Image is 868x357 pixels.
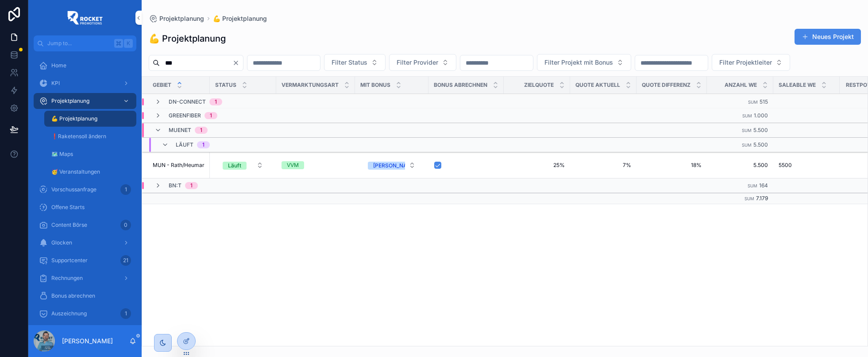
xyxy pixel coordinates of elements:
span: Saleable WE [779,81,816,89]
small: Sum [748,183,757,188]
span: 5.500 [753,127,768,133]
span: 5500 [779,162,792,169]
a: 🥳 Veranstaltungen [44,164,136,180]
small: Sum [745,196,754,201]
a: Rechnungen [34,270,136,286]
span: Filter Projektleiter [719,58,772,67]
button: Select Button [361,157,423,173]
span: ❗️Raketensoll ändern [51,133,106,140]
div: 21 [120,255,131,266]
span: 7% [575,162,631,169]
div: 1 [120,184,131,195]
a: Auszeichnung1 [34,306,136,322]
span: Auszeichnung [51,310,87,317]
button: Unselect JA [368,161,422,170]
div: 0 [120,220,131,230]
button: Select Button [216,157,270,173]
a: 5.500 [712,162,768,169]
a: 25% [509,162,565,169]
span: 515 [760,98,768,105]
div: 1 [120,308,131,319]
span: Muenet [169,127,191,134]
span: 💪 Projektplanung [51,115,97,122]
span: K [125,40,132,47]
span: Filter Status [332,58,367,67]
div: scrollable content [28,51,142,325]
span: Jump to... [47,40,111,47]
span: 🗺 Maps [51,151,73,158]
a: Content Börse0 [34,217,136,233]
span: KPI [51,80,60,87]
span: Vorschussanfrage [51,186,96,193]
h1: 💪 Projektplanung [149,32,226,45]
span: Läuft [176,141,193,148]
span: Quote aktuell [575,81,620,89]
span: Filter Projekt mit Bonus [544,58,613,67]
a: Vorschussanfrage1 [34,182,136,198]
a: Select Button [360,157,423,174]
a: Bonus abrechnen [34,288,136,304]
span: Bonus abrechnen [434,81,487,89]
a: Offene Starts [34,199,136,215]
span: Filter Provider [397,58,438,67]
span: Supportcenter [51,257,88,264]
a: Home [34,58,136,74]
span: Rechnungen [51,275,83,282]
div: 1 [190,182,193,189]
small: Sum [742,128,752,133]
a: MUN - Rath/Heumar [153,162,204,169]
div: [PERSON_NAME] [373,162,417,170]
span: 5.500 [753,141,768,148]
span: Glocken [51,239,72,246]
a: Glocken [34,235,136,251]
p: [PERSON_NAME] [62,337,113,345]
a: 🗺 Maps [44,146,136,162]
a: 18% [642,162,702,169]
span: Anzahl WE [725,81,757,89]
span: Zielquote [524,81,554,89]
button: Jump to...K [34,35,136,51]
div: 1 [215,98,217,105]
button: Select Button [712,54,790,71]
span: 🥳 Veranstaltungen [51,168,100,175]
div: VVM [287,161,299,169]
div: Läuft [228,162,241,170]
button: Select Button [537,54,631,71]
span: Vermarktungsart [282,81,339,89]
button: Neues Projekt [795,29,861,45]
a: VVM [282,161,350,169]
img: App logo [67,11,103,25]
span: Content Börse [51,221,87,229]
span: 7.179 [756,195,768,202]
span: Mit Bonus [360,81,390,89]
small: Sum [742,143,752,147]
button: Select Button [324,54,386,71]
a: 💪 Projektplanung [213,14,267,23]
span: 1.000 [754,112,768,119]
div: 1 [202,141,204,148]
a: Select Button [215,157,271,174]
span: Quote Differenz [642,81,691,89]
a: KPI [34,75,136,91]
a: Projektplanung [34,93,136,109]
span: Status [215,81,236,89]
a: Supportcenter21 [34,252,136,268]
a: Projektplanung [149,14,204,23]
span: Greenfiber [169,112,201,119]
a: 💪 Projektplanung [44,111,136,127]
span: DN-CONNECT [169,98,206,105]
span: Home [51,62,66,69]
button: Clear [232,59,243,66]
a: 5500 [779,162,834,169]
span: Projektplanung [159,14,204,23]
div: 1 [200,127,202,134]
span: 164 [759,182,768,189]
small: Sum [742,113,752,118]
a: ❗️Raketensoll ändern [44,128,136,144]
